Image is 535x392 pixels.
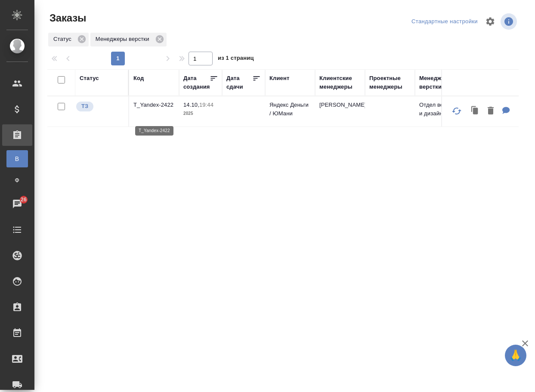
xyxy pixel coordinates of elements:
[11,154,24,163] span: В
[369,74,411,91] div: Проектные менеджеры
[133,101,175,109] p: T_Yandex-2422
[183,102,199,108] p: 14.10,
[483,102,498,120] button: Удалить
[505,345,526,366] button: 🙏
[11,176,24,185] span: Ф
[269,74,289,83] div: Клиент
[15,195,32,204] span: 26
[90,33,167,46] div: Менеджеры верстки
[501,13,519,30] span: Посмотреть информацию
[48,33,89,46] div: Статус
[6,172,28,189] a: Ф
[319,74,361,91] div: Клиентские менеджеры
[508,346,523,364] span: 🙏
[446,101,467,121] button: Обновить
[226,74,252,91] div: Дата сдачи
[75,101,124,112] div: Выставляет КМ при отправке заказа на расчет верстке (для тикета) или для уточнения сроков на прои...
[419,74,461,91] div: Менеджеры верстки
[81,102,88,111] p: ТЗ
[183,109,218,118] p: 2025
[6,150,28,167] a: В
[47,11,86,25] span: Заказы
[183,74,210,91] div: Дата создания
[133,74,144,83] div: Код
[269,101,311,118] p: Яндекс Деньги / ЮМани
[2,193,32,215] a: 26
[315,96,365,127] td: [PERSON_NAME]
[467,102,483,120] button: Клонировать
[96,35,152,43] p: Менеджеры верстки
[218,53,254,65] span: из 1 страниц
[53,35,74,43] p: Статус
[419,101,461,118] p: Отдел верстки и дизайна
[80,74,99,83] div: Статус
[409,15,480,28] div: split button
[199,102,213,108] p: 19:44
